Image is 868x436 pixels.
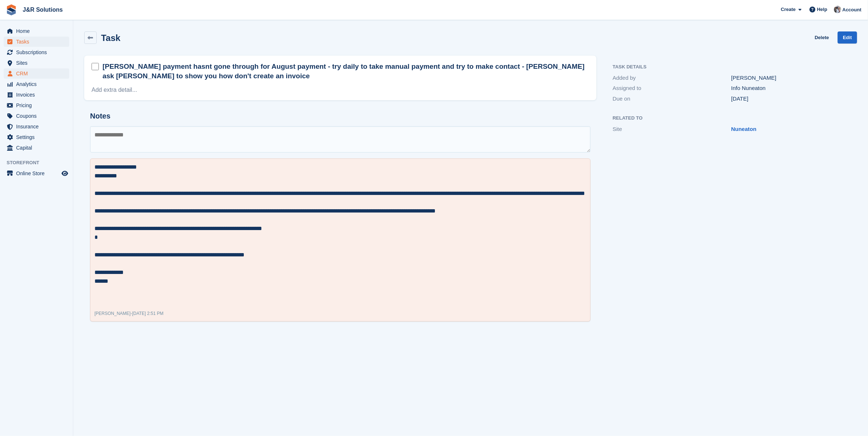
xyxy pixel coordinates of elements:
a: Preview store [60,169,69,178]
a: menu [4,111,69,121]
span: [PERSON_NAME] [94,311,131,316]
span: Analytics [16,79,60,89]
a: Add extra detail... [92,87,137,93]
a: menu [4,68,69,79]
a: menu [4,100,69,110]
a: Delete [815,31,829,44]
a: menu [4,47,69,57]
h2: [PERSON_NAME] payment hasnt gone through for August payment - try daily to take manual payment an... [103,62,589,81]
a: menu [4,58,69,68]
a: Nuneaton [731,126,756,132]
span: Capital [16,143,60,153]
a: menu [4,132,69,142]
span: Sites [16,58,60,68]
span: Account [842,6,861,14]
a: menu [4,26,69,36]
span: Pricing [16,100,60,110]
span: [DATE] 2:51 PM [132,311,164,316]
a: menu [4,121,69,132]
div: Site [612,125,731,134]
span: CRM [16,68,60,79]
span: Online Store [16,168,60,178]
div: Assigned to [612,84,731,93]
span: Subscriptions [16,47,60,57]
a: menu [4,168,69,178]
span: Storefront [7,159,73,166]
div: [PERSON_NAME] [731,74,850,82]
img: stora-icon-8386f47178a22dfd0bd8f6a31ec36ba5ce8667c1dd55bd0f319d3a0aa187defe.svg [6,4,17,15]
div: Added by [612,74,731,82]
h2: Notes [90,112,591,120]
span: Coupons [16,111,60,121]
span: Home [16,26,60,36]
div: [DATE] [731,95,850,103]
h2: Task Details [612,64,850,70]
span: Insurance [16,121,60,132]
a: J&R Solutions [20,4,66,16]
a: menu [4,79,69,89]
span: Create [781,6,796,13]
h2: Related to [612,116,850,121]
a: menu [4,90,69,100]
img: Steve Revell [834,6,841,13]
span: Settings [16,132,60,142]
div: Due on [612,95,731,103]
div: Info Nuneaton [731,84,850,93]
a: menu [4,37,69,47]
span: Tasks [16,37,60,47]
div: - [94,310,164,317]
h2: Task [101,33,120,43]
a: Edit [838,31,857,44]
span: Invoices [16,90,60,100]
span: Help [817,6,827,13]
a: menu [4,143,69,153]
